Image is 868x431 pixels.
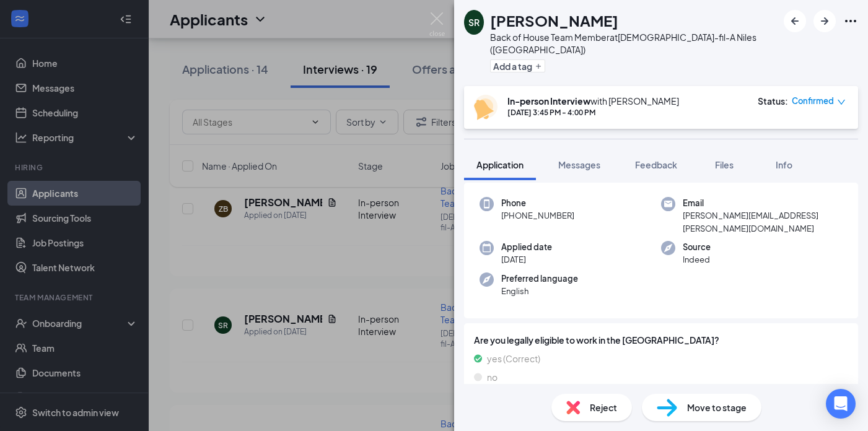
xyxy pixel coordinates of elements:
span: Email [683,197,843,209]
h1: [PERSON_NAME] [490,10,618,31]
button: PlusAdd a tag [490,59,545,72]
svg: ArrowLeftNew [787,14,802,28]
span: Info [776,159,792,170]
span: Files [715,159,734,170]
span: Preferred language [501,272,578,285]
svg: Plus [535,63,542,70]
span: Phone [501,197,574,209]
svg: Ellipses [843,14,858,28]
span: Confirmed [792,95,834,107]
button: ArrowLeftNew [784,10,806,32]
b: In-person Interview [507,95,590,107]
svg: ArrowRight [817,14,832,28]
div: SR [468,16,480,28]
span: Move to stage [687,401,747,414]
span: Messages [558,159,600,170]
span: Application [476,159,524,170]
button: ArrowRight [813,10,836,32]
span: Are you legally eligible to work in the [GEOGRAPHIC_DATA]? [474,333,848,347]
span: down [837,98,846,107]
div: with [PERSON_NAME] [507,95,679,107]
div: Status : [758,95,788,107]
div: Open Intercom Messenger [826,389,856,419]
span: Indeed [683,253,711,266]
span: Applied date [501,241,552,253]
span: [PHONE_NUMBER] [501,209,574,222]
div: [DATE] 3:45 PM - 4:00 PM [507,107,679,118]
span: [PERSON_NAME][EMAIL_ADDRESS][PERSON_NAME][DOMAIN_NAME] [683,209,843,235]
span: yes (Correct) [487,352,540,365]
span: Source [683,241,711,253]
span: [DATE] [501,253,552,266]
span: Feedback [635,159,677,170]
span: Reject [590,401,617,414]
span: no [487,370,498,384]
span: English [501,285,578,297]
div: Back of House Team Member at [DEMOGRAPHIC_DATA]-fil-A Niles ([GEOGRAPHIC_DATA]) [490,31,778,56]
